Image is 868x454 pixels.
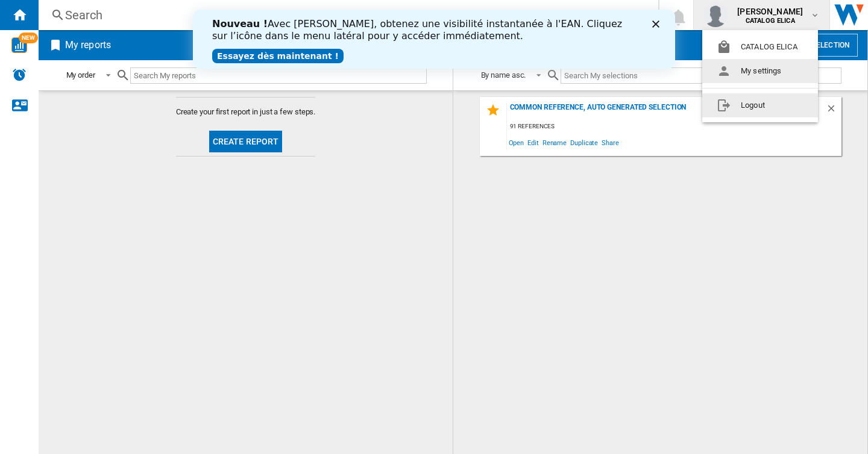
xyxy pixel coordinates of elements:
[702,35,818,59] button: CATALOG ELICA
[702,93,818,117] button: Logout
[459,11,471,18] div: Fermer
[702,59,818,83] button: My settings
[193,10,675,69] iframe: Intercom live chat bannière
